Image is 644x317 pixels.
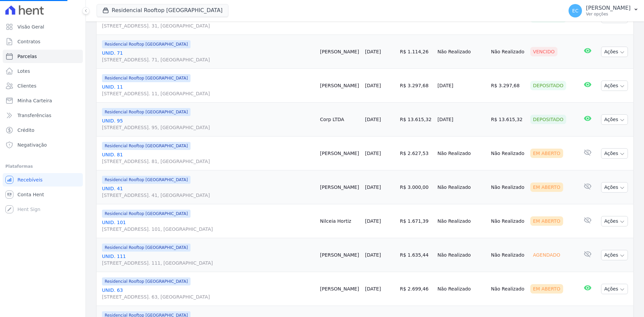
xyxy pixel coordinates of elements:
[365,252,381,258] a: [DATE]
[530,149,563,158] div: Em Aberto
[97,4,228,17] button: Residencial Rooftop [GEOGRAPHIC_DATA]
[3,64,83,78] a: Lotes
[397,170,435,204] td: R$ 3.000,00
[102,74,191,82] span: Residencial Rooftop [GEOGRAPHIC_DATA]
[17,142,47,148] span: Negativação
[488,103,528,137] td: R$ 13.615,32
[102,108,191,116] span: Residencial Rooftop [GEOGRAPHIC_DATA]
[102,253,315,266] a: UNID. 111[STREET_ADDRESS]. 111, [GEOGRAPHIC_DATA]
[435,137,488,170] td: Não Realizado
[102,176,191,184] span: Residencial Rooftop [GEOGRAPHIC_DATA]
[102,117,315,131] a: UNID. 95[STREET_ADDRESS]. 95, [GEOGRAPHIC_DATA]
[102,185,315,199] a: UNID. 41[STREET_ADDRESS]. 41, [GEOGRAPHIC_DATA]
[317,103,362,137] td: Corp LTDA
[102,56,315,63] span: [STREET_ADDRESS]. 71, [GEOGRAPHIC_DATA]
[102,50,315,63] a: UNID. 71[STREET_ADDRESS]. 71, [GEOGRAPHIC_DATA]
[435,204,488,238] td: Não Realizado
[102,260,315,266] span: [STREET_ADDRESS]. 111, [GEOGRAPHIC_DATA]
[102,22,315,29] span: [STREET_ADDRESS]. 31, [GEOGRAPHIC_DATA]
[3,79,83,93] a: Clientes
[435,69,488,103] td: [DATE]
[397,272,435,306] td: R$ 2.699,46
[365,151,381,156] a: [DATE]
[435,35,488,69] td: Não Realizado
[563,1,644,20] button: EC [PERSON_NAME] Ver opções
[317,69,362,103] td: [PERSON_NAME]
[17,23,44,30] span: Visão Geral
[102,244,191,252] span: Residencial Rooftop [GEOGRAPHIC_DATA]
[365,117,381,122] a: [DATE]
[102,210,191,218] span: Residencial Rooftop [GEOGRAPHIC_DATA]
[435,170,488,204] td: Não Realizado
[317,35,362,69] td: [PERSON_NAME]
[365,184,381,190] a: [DATE]
[601,250,628,260] button: Ações
[365,286,381,292] a: [DATE]
[3,20,83,34] a: Visão Geral
[102,192,315,199] span: [STREET_ADDRESS]. 41, [GEOGRAPHIC_DATA]
[601,216,628,226] button: Ações
[435,103,488,137] td: [DATE]
[601,182,628,193] button: Ações
[17,176,43,183] span: Recebíveis
[317,238,362,272] td: [PERSON_NAME]
[17,68,30,74] span: Lotes
[102,277,191,285] span: Residencial Rooftop [GEOGRAPHIC_DATA]
[102,294,315,300] span: [STREET_ADDRESS]. 63, [GEOGRAPHIC_DATA]
[17,38,40,45] span: Contratos
[317,272,362,306] td: [PERSON_NAME]
[102,287,315,300] a: UNID. 63[STREET_ADDRESS]. 63, [GEOGRAPHIC_DATA]
[3,138,83,152] a: Negativação
[586,5,631,11] p: [PERSON_NAME]
[17,127,35,134] span: Crédito
[586,11,631,17] p: Ver opções
[601,284,628,294] button: Ações
[102,219,315,232] a: UNID. 101[STREET_ADDRESS]. 101, [GEOGRAPHIC_DATA]
[317,170,362,204] td: [PERSON_NAME]
[530,81,566,90] div: Depositado
[317,137,362,170] td: [PERSON_NAME]
[102,158,315,165] span: [STREET_ADDRESS]. 81, [GEOGRAPHIC_DATA]
[102,90,315,97] span: [STREET_ADDRESS]. 11, [GEOGRAPHIC_DATA]
[435,272,488,306] td: Não Realizado
[17,83,36,89] span: Clientes
[397,35,435,69] td: R$ 1.114,26
[488,238,528,272] td: Não Realizado
[3,50,83,63] a: Parcelas
[3,94,83,107] a: Minha Carteira
[601,114,628,125] button: Ações
[397,69,435,103] td: R$ 3.297,68
[17,97,52,104] span: Minha Carteira
[17,112,51,119] span: Transferências
[488,170,528,204] td: Não Realizado
[3,35,83,48] a: Contratos
[3,188,83,201] a: Conta Hent
[17,53,37,60] span: Parcelas
[601,47,628,57] button: Ações
[488,137,528,170] td: Não Realizado
[488,35,528,69] td: Não Realizado
[397,238,435,272] td: R$ 1.635,44
[488,69,528,103] td: R$ 3.297,68
[317,204,362,238] td: Nilceia Hortiz
[3,173,83,187] a: Recebíveis
[488,204,528,238] td: Não Realizado
[3,123,83,137] a: Crédito
[102,40,191,48] span: Residencial Rooftop [GEOGRAPHIC_DATA]
[397,137,435,170] td: R$ 2.627,53
[102,226,315,232] span: [STREET_ADDRESS]. 101, [GEOGRAPHIC_DATA]
[530,182,563,192] div: Em Aberto
[601,81,628,91] button: Ações
[601,148,628,159] button: Ações
[102,124,315,131] span: [STREET_ADDRESS]. 95, [GEOGRAPHIC_DATA]
[488,272,528,306] td: Não Realizado
[530,216,563,226] div: Em Aberto
[102,151,315,165] a: UNID. 81[STREET_ADDRESS]. 81, [GEOGRAPHIC_DATA]
[365,83,381,88] a: [DATE]
[530,284,563,294] div: Em Aberto
[435,238,488,272] td: Não Realizado
[572,8,579,13] span: EC
[530,115,566,124] div: Depositado
[397,103,435,137] td: R$ 13.615,32
[397,204,435,238] td: R$ 1.671,39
